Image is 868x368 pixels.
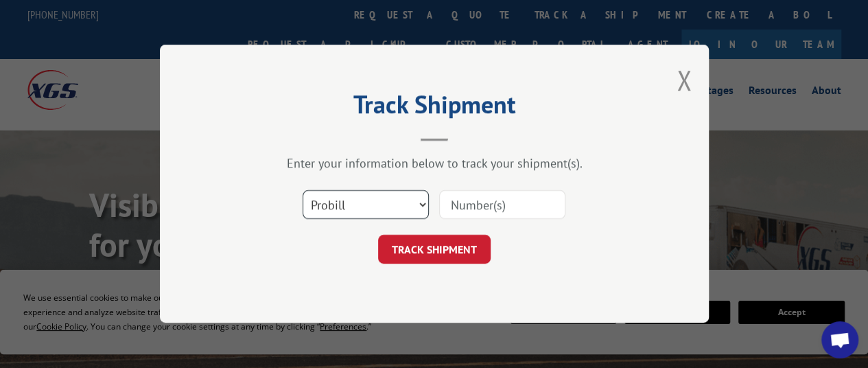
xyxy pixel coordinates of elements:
[228,95,640,121] h2: Track Shipment
[677,62,692,98] button: Close modal
[228,156,640,172] div: Enter your information below to track your shipment(s).
[821,321,858,358] div: Open chat
[378,235,491,264] button: TRACK SHIPMENT
[439,191,565,220] input: Number(s)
